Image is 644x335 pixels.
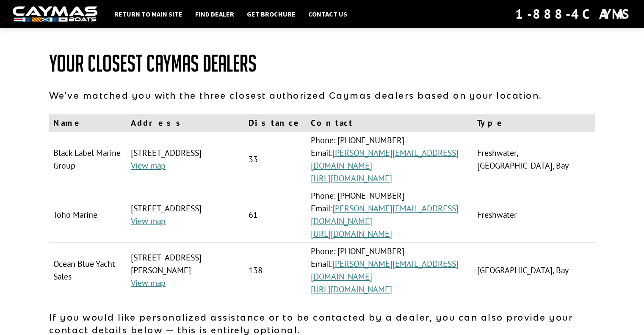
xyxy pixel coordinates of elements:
a: Return to main site [110,8,187,19]
a: [PERSON_NAME][EMAIL_ADDRESS][DOMAIN_NAME] [311,258,459,282]
a: [PERSON_NAME][EMAIL_ADDRESS][DOMAIN_NAME] [311,203,459,227]
a: Find Dealer [191,8,238,19]
th: Address [127,114,244,132]
th: Name [49,114,127,132]
td: Phone: [PHONE_NUMBER] Email: [307,243,473,298]
td: 138 [244,243,307,298]
td: Freshwater, [GEOGRAPHIC_DATA], Bay [473,132,595,187]
h1: Your Closest Caymas Dealers [49,51,595,76]
img: white-logo-c9c8dbefe5ff5ceceb0f0178aa75bf4bb51f6bca0971e226c86eb53dfe498488.png [13,6,97,22]
p: We've matched you with the three closest authorized Caymas dealers based on your location. [49,89,595,102]
td: Toho Marine [49,187,127,243]
a: Get Brochure [243,8,300,19]
td: [STREET_ADDRESS] [127,187,244,243]
td: [STREET_ADDRESS] [127,132,244,187]
a: [URL][DOMAIN_NAME] [311,228,392,239]
a: View map [131,160,166,171]
td: Black Label Marine Group [49,132,127,187]
a: View map [131,277,166,288]
td: [GEOGRAPHIC_DATA], Bay [473,243,595,298]
div: 1-888-4CAYMAS [515,5,631,23]
td: 61 [244,187,307,243]
td: [STREET_ADDRESS][PERSON_NAME] [127,243,244,298]
a: [URL][DOMAIN_NAME] [311,284,392,295]
td: Phone: [PHONE_NUMBER] Email: [307,187,473,243]
td: Ocean Blue Yacht Sales [49,243,127,298]
th: Contact [307,114,473,132]
a: View map [131,216,166,227]
td: Phone: [PHONE_NUMBER] Email: [307,132,473,187]
a: Contact Us [304,8,351,19]
th: Type [473,114,595,132]
a: [URL][DOMAIN_NAME] [311,173,392,184]
th: Distance [244,114,307,132]
td: 33 [244,132,307,187]
a: [PERSON_NAME][EMAIL_ADDRESS][DOMAIN_NAME] [311,147,459,171]
td: Freshwater [473,187,595,243]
